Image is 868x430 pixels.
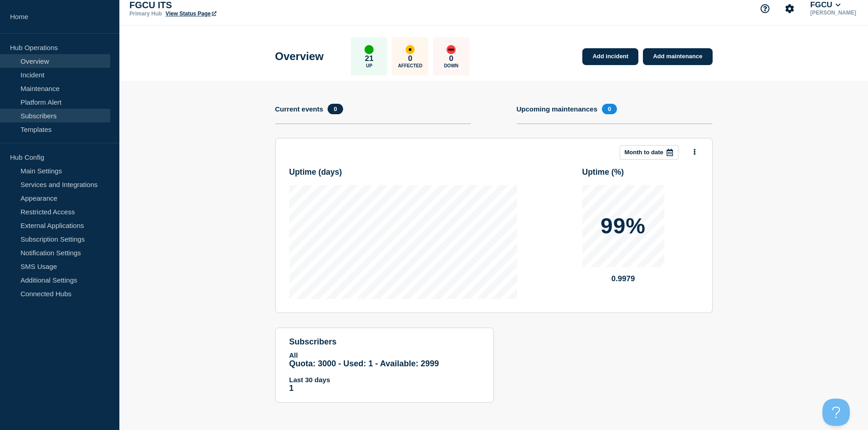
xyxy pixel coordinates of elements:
button: Month to date [620,145,678,160]
iframe: Help Scout Beacon - Open [822,399,850,426]
a: Add incident [582,48,638,65]
span: 0 [328,104,343,114]
span: Quota: 3000 - Used: 1 - Available: 2999 [289,359,439,368]
h3: Uptime ( days ) [289,167,517,177]
p: Down [444,63,458,68]
p: 21 [365,54,374,63]
h4: Upcoming maintenances [517,105,598,113]
h4: Current events [275,105,324,113]
p: Month to date [625,149,663,156]
p: Up [366,63,372,68]
p: 99% [601,215,646,237]
div: affected [406,45,415,54]
a: View Status Page [165,10,216,17]
p: 0 [408,54,412,63]
h4: subscribers [289,337,480,347]
button: FGCU [808,0,842,10]
p: Affected [398,63,422,68]
p: Last 30 days [289,376,480,384]
p: Primary Hub [129,10,162,17]
a: Add maintenance [643,48,712,65]
div: down [447,45,456,54]
p: All [289,351,480,359]
h1: Overview [275,50,324,63]
p: [PERSON_NAME] [808,10,858,16]
p: 0 [449,54,453,63]
p: 0.9979 [582,274,664,283]
span: 0 [602,104,617,114]
div: up [365,45,374,54]
h3: Uptime ( % ) [582,167,699,177]
p: 1 [289,384,480,393]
